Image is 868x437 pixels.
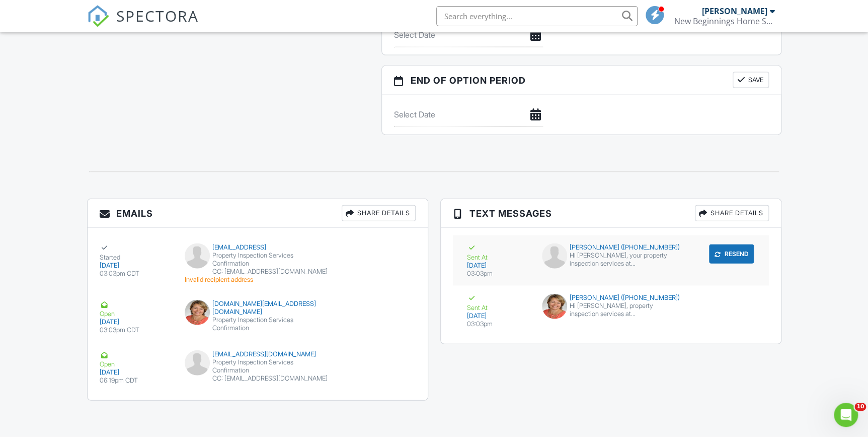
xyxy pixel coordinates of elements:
[185,300,331,316] div: [DOMAIN_NAME][EMAIL_ADDRESS][DOMAIN_NAME]
[441,199,781,228] h3: Text Messages
[702,6,767,16] div: [PERSON_NAME]
[87,14,199,35] a: SPECTORA
[185,358,331,374] div: Property Inspection Services Confirmation
[342,205,416,221] div: Share Details
[100,368,173,377] div: [DATE]
[100,243,173,262] div: Started
[542,294,567,319] img: data
[185,268,331,276] div: CC: [EMAIL_ADDRESS][DOMAIN_NAME]
[542,243,680,252] div: [PERSON_NAME] ([PHONE_NUMBER])
[88,199,428,228] h3: Emails
[467,270,530,278] div: 03:03pm
[733,72,769,88] button: Save
[542,294,680,302] div: [PERSON_NAME] ([PHONE_NUMBER])
[453,235,769,286] a: Sent At [DATE] 03:03pm [PERSON_NAME] ([PHONE_NUMBER]) Hi [PERSON_NAME], your property inspection ...
[453,286,769,336] a: Sent At [DATE] 03:03pm [PERSON_NAME] ([PHONE_NUMBER]) Hi [PERSON_NAME], property inspection servi...
[467,320,530,328] div: 03:03pm
[185,243,331,252] div: [EMAIL_ADDRESS]
[100,326,173,334] div: 03:03pm CDT
[570,252,680,268] div: Hi [PERSON_NAME], your property inspection services at [STREET_ADDRESS] are scheduled for [DATE] ...
[185,374,331,383] div: CC: [EMAIL_ADDRESS][DOMAIN_NAME]
[185,276,331,284] div: Invalid recipient address
[674,16,775,26] div: New Beginnings Home Services, LLC
[394,23,543,47] input: Select Date
[100,262,173,270] div: [DATE]
[709,244,754,264] button: Resend
[467,294,530,312] div: Sent At
[185,243,210,269] img: default-user-f0147aede5fd5fa78ca7ade42f37bd4542148d508eef1c3d3ea960f66861d68b.jpg
[185,350,210,376] img: default-user-f0147aede5fd5fa78ca7ade42f37bd4542148d508eef1c3d3ea960f66861d68b.jpg
[88,342,428,393] a: Open [DATE] 06:19pm CDT [EMAIL_ADDRESS][DOMAIN_NAME] Property Inspection Services Confirmation CC...
[467,262,530,270] div: [DATE]
[834,403,858,427] iframe: Intercom live chat
[185,252,331,268] div: Property Inspection Services Confirmation
[854,403,866,411] span: 10
[570,302,680,318] div: Hi [PERSON_NAME], property inspection services at [STREET_ADDRESS] are scheduled for your client ...
[436,6,638,26] input: Search everything...
[467,312,530,320] div: [DATE]
[100,270,173,278] div: 03:03pm CDT
[100,350,173,368] div: Open
[185,300,210,325] img: data
[116,5,199,26] span: SPECTORA
[185,350,331,358] div: [EMAIL_ADDRESS][DOMAIN_NAME]
[185,316,331,332] div: Property Inspection Services Confirmation
[87,5,109,27] img: The Best Home Inspection Software - Spectora
[88,235,428,292] a: Started [DATE] 03:03pm CDT [EMAIL_ADDRESS] Property Inspection Services Confirmation CC: [EMAIL_A...
[394,102,543,127] input: Select Date
[467,243,530,262] div: Sent At
[411,74,526,87] span: End of Option Period
[100,377,173,385] div: 06:19pm CDT
[695,205,769,221] div: Share Details
[88,292,428,342] a: Open [DATE] 03:03pm CDT [DOMAIN_NAME][EMAIL_ADDRESS][DOMAIN_NAME] Property Inspection Services Co...
[100,318,173,326] div: [DATE]
[542,243,567,269] img: default-user-f0147aede5fd5fa78ca7ade42f37bd4542148d508eef1c3d3ea960f66861d68b.jpg
[100,300,173,318] div: Open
